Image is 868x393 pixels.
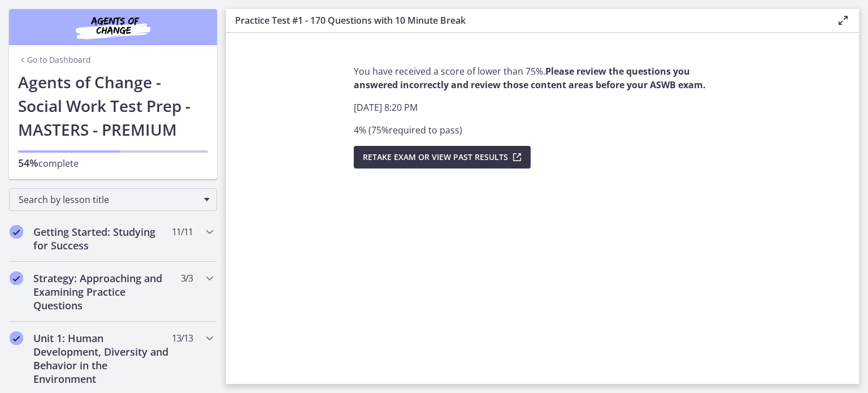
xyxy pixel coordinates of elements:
[18,54,91,66] a: Go to Dashboard
[354,124,462,136] span: 4 % ( 75 % required to pass )
[18,156,208,170] p: complete
[33,225,171,252] h2: Getting Started: Studying for Success
[9,188,217,211] div: Search by lesson title
[10,331,23,345] i: Completed
[33,271,171,312] h2: Strategy: Approaching and Examining Practice Questions
[18,156,38,170] span: 54%
[235,14,818,27] h3: Practice Test #1 - 170 Questions with 10 Minute Break
[172,225,193,239] span: 11 / 11
[18,70,208,141] h1: Agents of Change - Social Work Test Prep - MASTERS - PREMIUM
[10,225,23,239] i: Completed
[354,101,418,114] span: [DATE] 8:20 PM
[10,271,23,285] i: Completed
[45,14,181,41] img: Agents of Change Social Work Test Prep
[363,150,508,164] span: Retake Exam OR View Past Results
[181,271,193,285] span: 3 / 3
[354,146,531,169] button: Retake Exam OR View Past Results
[19,193,198,206] span: Search by lesson title
[354,64,731,92] p: You have received a score of lower than 75%.
[33,331,171,386] h2: Unit 1: Human Development, Diversity and Behavior in the Environment
[172,331,193,345] span: 13 / 13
